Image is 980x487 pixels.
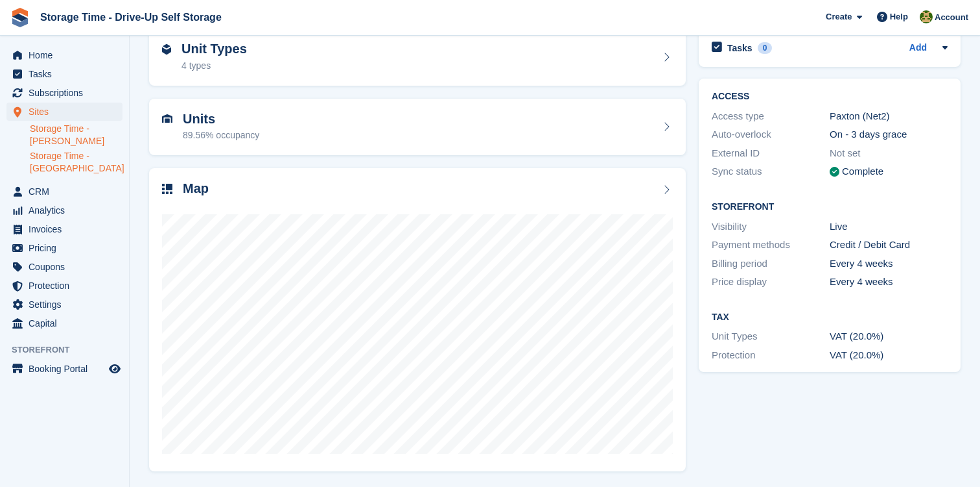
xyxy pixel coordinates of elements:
img: stora-icon-8386f47178a22dfd0bd8f6a31ec36ba5ce8667c1dd55bd0f319d3a0aa187defe.svg [10,8,30,27]
a: menu [6,182,122,201]
a: menu [6,65,122,83]
span: Booking Portal [29,360,106,378]
div: 4 types [181,59,247,73]
div: 0 [758,42,773,54]
span: Coupons [29,258,106,276]
a: menu [6,277,122,295]
span: Pricing [29,239,106,257]
div: On - 3 days grace [830,127,948,142]
a: menu [6,46,122,64]
span: CRM [29,182,106,201]
a: menu [6,84,122,102]
span: Subscriptions [29,84,106,102]
a: Storage Time - [PERSON_NAME] [30,123,122,147]
span: Help [890,10,908,23]
div: Not set [830,146,948,161]
div: Price display [712,275,830,290]
a: Unit Types 4 types [149,29,686,86]
h2: Units [183,112,259,127]
h2: Map [183,181,209,196]
div: Paxton (Net2) [830,109,948,124]
h2: Storefront [712,202,948,212]
a: Add [909,41,927,56]
div: Access type [712,109,830,124]
h2: Tasks [727,42,752,54]
h2: Tax [712,312,948,323]
span: Account [935,11,968,24]
img: Zain Sarwar [920,10,933,23]
span: Protection [29,277,106,295]
span: Create [826,10,852,23]
span: Settings [29,295,106,314]
div: VAT (20.0%) [830,329,948,344]
span: Sites [29,103,106,121]
h2: ACCESS [712,92,948,102]
span: Storefront [12,343,129,356]
span: Tasks [29,65,106,83]
div: 89.56% occupancy [183,129,259,142]
span: Home [29,46,106,64]
div: Live [830,219,948,234]
span: Capital [29,314,106,332]
a: menu [6,201,122,219]
a: menu [6,220,122,238]
div: Sync status [712,164,830,179]
a: menu [6,314,122,332]
a: menu [6,239,122,257]
div: Billing period [712,256,830,271]
div: Protection [712,348,830,363]
div: Auto-overlock [712,127,830,142]
a: Preview store [107,361,122,377]
a: Storage Time - Drive-Up Self Storage [35,6,227,28]
a: Map [149,168,686,471]
img: map-icn-33ee37083ee616e46c38cad1a60f524a97daa1e2b2c8c0bc3eb3415660979fc1.svg [162,184,172,194]
div: VAT (20.0%) [830,348,948,363]
div: External ID [712,146,830,161]
div: Payment methods [712,238,830,253]
a: menu [6,295,122,314]
img: unit-icn-7be61d7bf1b0ce9d3e12c5938cc71ed9869f7b940bace4675aadf7bd6d80202e.svg [162,114,172,123]
img: unit-type-icn-2b2737a686de81e16bb02015468b77c625bbabd49415b5ef34ead5e3b44a266d.svg [162,44,171,55]
a: Units 89.56% occupancy [149,99,686,156]
div: Credit / Debit Card [830,238,948,253]
div: Every 4 weeks [830,275,948,290]
div: Complete [842,164,883,179]
div: Visibility [712,219,830,234]
div: Every 4 weeks [830,256,948,271]
a: Storage Time - [GEOGRAPHIC_DATA] [30,150,122,175]
a: menu [6,103,122,121]
span: Invoices [29,220,106,238]
h2: Unit Types [181,42,247,56]
div: Unit Types [712,329,830,344]
span: Analytics [29,201,106,219]
a: menu [6,258,122,276]
a: menu [6,360,122,378]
